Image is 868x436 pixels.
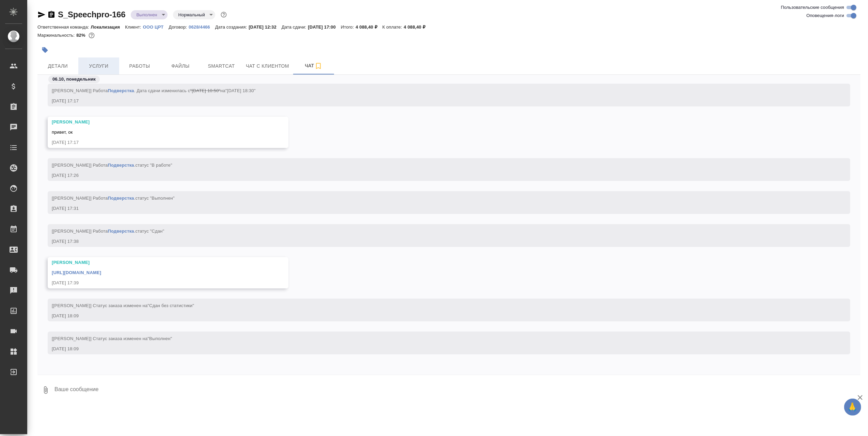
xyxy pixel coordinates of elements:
[108,88,134,93] a: Подверстка
[52,280,265,286] div: [DATE] 17:39
[134,12,159,18] button: Выполнен
[131,10,167,19] div: Выполнен
[52,139,265,146] div: [DATE] 17:17
[847,400,858,414] span: 🙏
[52,259,265,266] div: [PERSON_NAME]
[52,303,194,308] span: [[PERSON_NAME]] Статус заказа изменен на
[52,172,826,179] div: [DATE] 17:26
[108,229,134,234] a: Подверстка
[52,88,256,93] span: [[PERSON_NAME]] Работа . Дата сдачи изменилась с на
[108,196,134,201] a: Подверстка
[136,229,164,234] span: статус "Сдан"
[341,24,356,30] p: Итого:
[297,62,330,70] span: Чат
[308,24,341,30] p: [DATE] 17:00
[844,399,861,416] button: 🙏
[164,62,197,70] span: Файлы
[47,11,56,19] button: Скопировать ссылку
[108,163,134,168] a: Подверстка
[404,24,431,30] p: 4 088,40 ₽
[225,88,256,93] span: "[DATE] 18:30"
[136,163,172,168] span: статус "В работе"
[143,24,169,30] a: OOO ЦРТ
[37,33,76,38] p: Маржинальность:
[52,76,96,83] p: 06.10, понедельник
[176,12,207,18] button: Нормальный
[52,229,164,234] span: [[PERSON_NAME]] Работа .
[314,62,322,70] svg: Подписаться
[136,196,175,201] span: статус "Выполнен"
[52,336,172,341] span: [[PERSON_NAME]] Статус заказа изменен на
[125,24,143,30] p: Клиент:
[781,4,844,11] span: Пользовательские сообщения
[205,62,238,70] span: Smartcat
[147,336,172,341] span: "Выполнен"
[42,62,74,70] span: Детали
[219,10,228,19] button: Доп статусы указывают на важность/срочность заказа
[169,24,189,30] p: Договор:
[52,346,826,352] div: [DATE] 18:09
[37,43,52,57] button: Добавить тэг
[282,24,308,30] p: Дата сдачи:
[356,24,382,30] p: 4 088,40 ₽
[52,313,826,319] div: [DATE] 18:09
[37,24,91,30] p: Ответственная команда:
[52,270,101,275] a: [URL][DOMAIN_NAME]
[52,130,73,135] span: привет, ок
[87,31,96,40] button: 619.88 RUB;
[173,10,215,19] div: Выполнен
[382,24,404,30] p: К оплате:
[37,11,46,19] button: Скопировать ссылку для ЯМессенджера
[189,24,215,30] a: 0628/4466
[52,119,265,125] div: [PERSON_NAME]
[58,10,125,19] a: S_Speechpro-166
[147,303,194,308] span: "Сдан без статистики"
[246,62,289,70] span: Чат с клиентом
[806,12,844,19] span: Оповещения-логи
[82,62,115,70] span: Услуги
[52,98,826,104] div: [DATE] 17:17
[52,205,826,212] div: [DATE] 17:31
[52,238,826,245] div: [DATE] 17:38
[52,196,175,201] span: [[PERSON_NAME]] Работа .
[91,24,125,30] p: Локализация
[215,24,249,30] p: Дата создания:
[123,62,156,70] span: Работы
[190,88,220,93] span: "[DATE] 10:50"
[76,33,87,38] p: 82%
[249,24,282,30] p: [DATE] 12:32
[52,163,172,168] span: [[PERSON_NAME]] Работа .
